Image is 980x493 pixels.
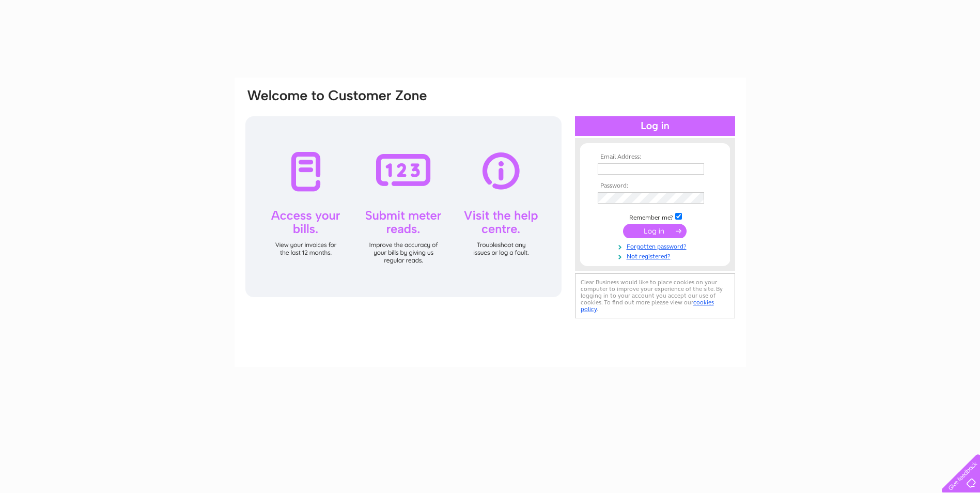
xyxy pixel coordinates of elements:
[595,182,715,190] th: Password:
[623,224,687,238] input: Submit
[595,211,715,222] td: Remember me?
[575,273,735,318] div: Clear Business would like to place cookies on your computer to improve your experience of the sit...
[595,153,715,161] th: Email Address:
[598,251,715,260] a: Not registered?
[581,299,714,313] a: cookies policy
[598,241,715,251] a: Forgotten password?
